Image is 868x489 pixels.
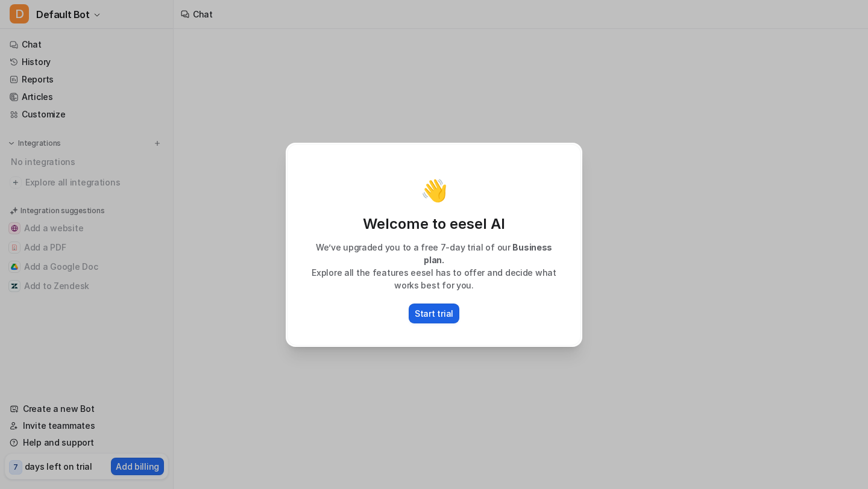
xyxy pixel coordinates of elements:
button: Start trial [409,304,459,323]
p: 👋 [421,178,448,202]
p: We’ve upgraded you to a free 7-day trial of our [300,241,568,266]
p: Start trial [415,307,453,320]
p: Explore all the features eesel has to offer and decide what works best for you. [300,266,568,291]
p: Welcome to eesel AI [300,214,568,234]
